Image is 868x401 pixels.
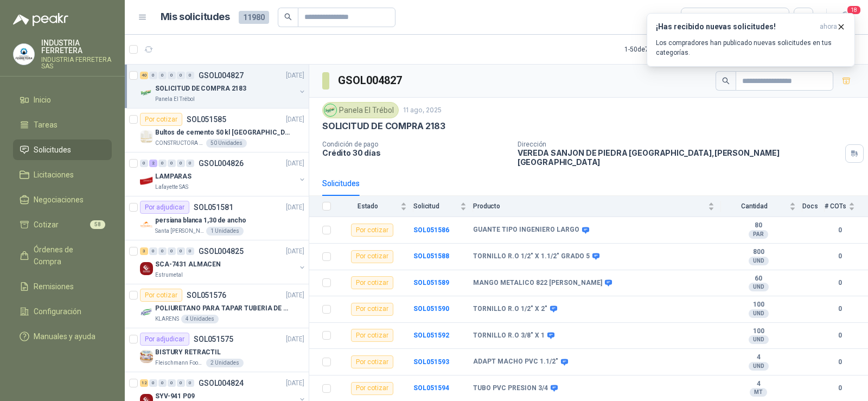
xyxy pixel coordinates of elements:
b: 0 [825,330,855,341]
div: 0 [168,247,176,255]
span: Órdenes de Compra [34,244,101,268]
div: Por adjudicar [140,201,189,214]
p: [DATE] [286,290,304,301]
img: Logo peakr [13,13,68,26]
h3: ¡Has recibido nuevas solicitudes! [656,22,815,31]
div: Por cotizar [351,250,393,263]
div: 0 [149,379,157,387]
b: 80 [721,221,796,230]
p: Dirección [518,141,841,148]
p: Fleischmann Foods S.A. [155,359,204,367]
b: 100 [721,301,796,309]
a: SOL051588 [413,252,449,260]
p: 11 ago, 2025 [403,105,442,116]
div: Por adjudicar [140,333,189,346]
div: 0 [186,379,194,387]
div: 0 [158,379,167,387]
div: Todas [688,11,711,23]
a: SOL051590 [413,305,449,313]
p: POLIURETANO PARA TAPAR TUBERIA DE SENSORES DE NIVEL DEL BANCO DE HIELO [155,303,290,314]
p: KLARENS [155,315,179,323]
div: 0 [186,72,194,79]
b: SOL051586 [413,226,449,234]
div: 0 [186,247,194,255]
div: 50 Unidades [206,139,247,148]
div: 0 [186,160,194,167]
span: Licitaciones [34,169,74,181]
a: Configuración [13,301,112,322]
p: Estrumetal [155,271,183,279]
a: 0 2 0 0 0 0 GSOL004826[DATE] Company LogoLAMPARASLafayette SAS [140,157,307,192]
p: GSOL004826 [199,160,244,167]
a: Cotizar58 [13,214,112,235]
div: UND [749,283,769,291]
p: GSOL004827 [199,72,244,79]
div: 0 [158,247,167,255]
div: MT [750,388,767,397]
span: 58 [90,220,105,229]
a: Negociaciones [13,189,112,210]
div: Por cotizar [351,303,393,316]
div: 0 [168,160,176,167]
a: SOL051593 [413,358,449,366]
span: Remisiones [34,281,74,292]
p: Los compradores han publicado nuevas solicitudes en tus categorías. [656,38,846,58]
p: BISTURY RETRACTIL [155,347,221,358]
h1: Mis solicitudes [161,9,230,25]
p: SOLICITUD DE COMPRA 2183 [155,84,246,94]
p: persiana blanca 1,30 de ancho [155,215,246,226]
th: Solicitud [413,196,473,217]
a: Órdenes de Compra [13,239,112,272]
div: 1 - 50 de 7583 [624,41,695,58]
b: 0 [825,304,855,314]
img: Company Logo [140,174,153,187]
th: Producto [473,196,721,217]
b: ADAPT MACHO PVC 1.1/2" [473,358,558,366]
a: SOL051594 [413,384,449,392]
b: 0 [825,278,855,288]
span: Tareas [34,119,58,131]
span: Negociaciones [34,194,84,206]
p: CONSTRUCTORA GRUPO FIP [155,139,204,148]
p: INDUSTRIA FERRETERA SAS [41,56,112,69]
div: Solicitudes [322,177,360,189]
span: search [284,13,292,21]
span: Producto [473,202,706,210]
div: Por cotizar [351,382,393,395]
div: Por cotizar [351,276,393,289]
a: Por cotizarSOL051576[DATE] Company LogoPOLIURETANO PARA TAPAR TUBERIA DE SENSORES DE NIVEL DEL BA... [125,284,309,328]
div: Por cotizar [351,329,393,342]
div: UND [749,362,769,371]
a: Por adjudicarSOL051575[DATE] Company LogoBISTURY RETRACTILFleischmann Foods S.A.2 Unidades [125,328,309,372]
div: 4 Unidades [181,315,219,323]
p: SOL051575 [194,335,233,343]
b: 0 [825,357,855,367]
img: Company Logo [140,86,153,99]
div: PAR [749,230,768,239]
p: LAMPARAS [155,171,192,182]
div: 0 [158,160,167,167]
th: Estado [337,196,413,217]
div: Por cotizar [351,355,393,368]
img: Company Logo [14,44,34,65]
a: SOL051589 [413,279,449,287]
p: [DATE] [286,158,304,169]
span: 11980 [239,11,269,24]
button: ¡Has recibido nuevas solicitudes!ahora Los compradores han publicado nuevas solicitudes en tus ca... [647,13,855,67]
p: [DATE] [286,114,304,125]
p: Condición de pago [322,141,509,148]
div: 40 [140,72,148,79]
a: 40 0 0 0 0 0 GSOL004827[DATE] Company LogoSOLICITUD DE COMPRA 2183Panela El Trébol [140,69,307,104]
a: Solicitudes [13,139,112,160]
img: Company Logo [140,350,153,363]
a: Por adjudicarSOL051581[DATE] Company Logopersiana blanca 1,30 de anchoSanta [PERSON_NAME]1 Unidades [125,196,309,240]
p: Crédito 30 días [322,148,509,157]
div: Panela El Trébol [322,102,399,118]
p: [DATE] [286,378,304,389]
div: 1 Unidades [206,227,244,235]
div: 2 Unidades [206,359,244,367]
p: SOL051585 [187,116,226,123]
